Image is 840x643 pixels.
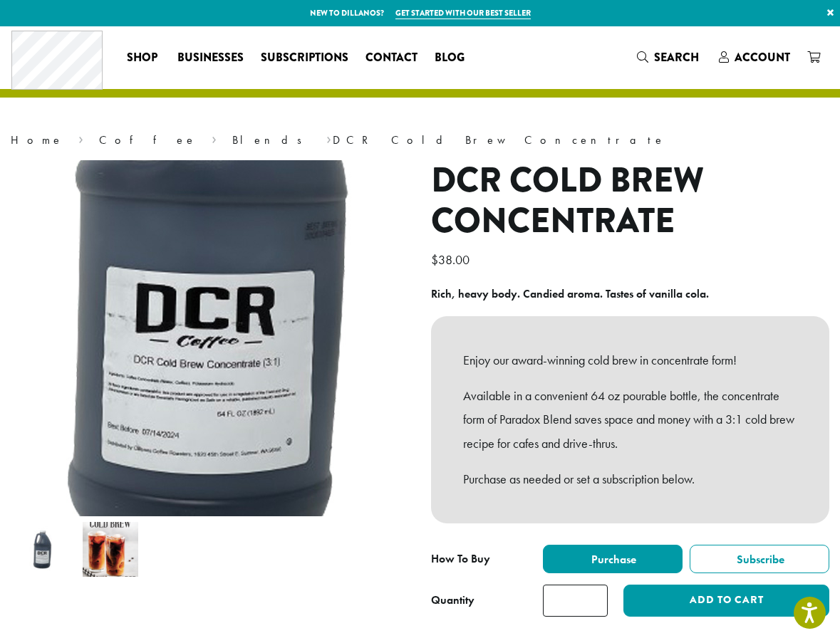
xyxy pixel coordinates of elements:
[435,49,465,67] span: Blog
[212,127,217,149] span: ›
[431,251,473,268] bdi: 38.00
[127,49,157,67] span: Shop
[735,49,790,66] span: Account
[431,251,438,268] span: $
[463,467,798,491] p: Purchase as needed or set a subscription below.
[431,286,709,301] b: Rich, heavy body. Candied aroma. Tastes of vanilla cola.
[118,46,169,69] a: Shop
[463,384,798,456] p: Available in a convenient 64 oz pourable bottle, the concentrate form of Paradox Blend saves spac...
[431,160,830,242] h1: DCR Cold Brew Concentrate
[431,551,490,566] span: How To Buy
[395,7,531,19] a: Get started with our best seller
[543,585,608,617] input: Product quantity
[261,49,348,67] span: Subscriptions
[628,46,710,69] a: Search
[11,132,63,147] a: Home
[365,49,418,67] span: Contact
[11,132,829,149] nav: Breadcrumb
[99,132,197,147] a: Coffee
[16,522,71,577] img: DCR Cold Brew Concentrate
[177,49,244,67] span: Businesses
[735,552,784,567] span: Subscribe
[623,585,829,617] button: Add to cart
[431,592,475,609] div: Quantity
[232,132,311,147] a: Blends
[78,127,83,149] span: ›
[589,552,636,567] span: Purchase
[654,49,699,66] span: Search
[463,348,798,372] p: Enjoy our award-winning cold brew in concentrate form!
[326,127,331,149] span: ›
[83,522,138,577] img: DCR Cold Brew Concentrate - Image 2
